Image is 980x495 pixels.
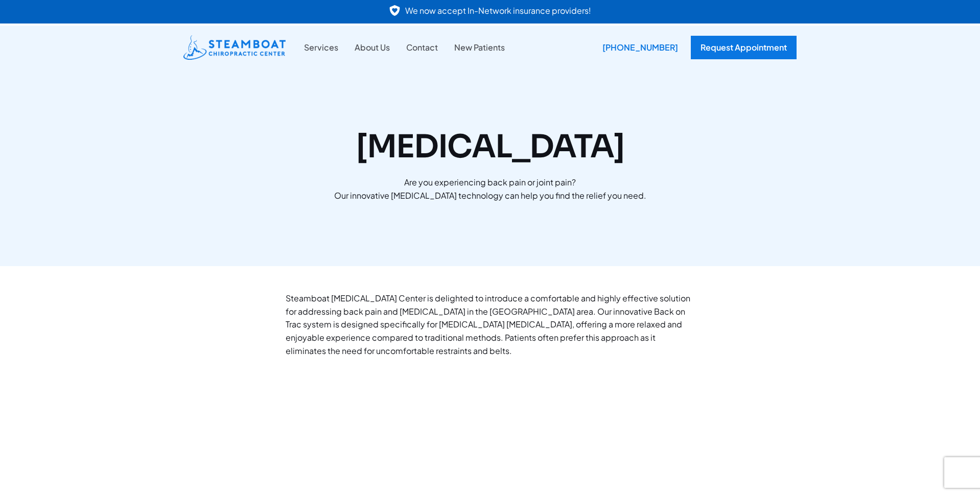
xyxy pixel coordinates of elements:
a: Contact [398,41,446,54]
a: Services [296,41,346,54]
a: New Patients [446,41,513,54]
a: About Us [346,41,398,54]
a: [PHONE_NUMBER] [595,36,681,59]
a: Request Appointment [691,36,797,59]
div: [PHONE_NUMBER] [595,36,686,59]
h1: [MEDICAL_DATA] [183,128,797,166]
p: Are you experiencing back pain or joint pain? Our innovative [MEDICAL_DATA] technology can help y... [183,176,797,202]
p: Steamboat [MEDICAL_DATA] Center is delighted to introduce a comfortable and highly effective solu... [286,292,694,357]
img: Steamboat Chiropractic Center [183,35,286,60]
nav: Site Navigation [296,41,513,54]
